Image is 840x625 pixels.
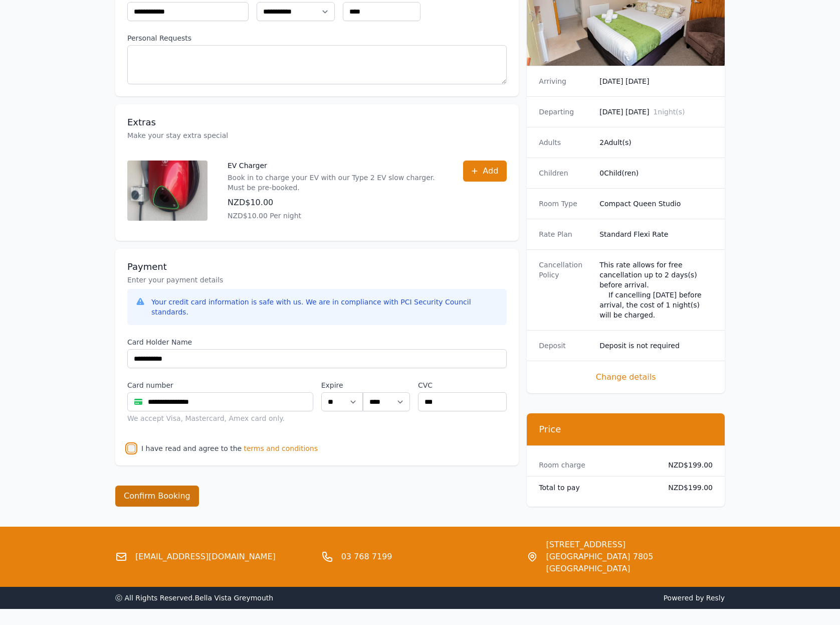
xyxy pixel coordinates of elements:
[127,130,507,140] p: Make your stay extra special
[127,380,313,390] label: Card number
[127,337,507,347] label: Card Holder Name
[599,341,713,351] dd: Deposit is not required
[463,161,507,182] button: Add
[539,229,591,239] dt: Rate Plan
[228,211,443,221] p: NZD$10.00 Per night
[539,260,591,320] dt: Cancellation Policy
[599,229,713,239] dd: Standard Flexi Rate
[539,371,713,383] span: Change details
[546,551,725,575] span: [GEOGRAPHIC_DATA] 7805 [GEOGRAPHIC_DATA]
[539,460,652,470] dt: Room charge
[483,165,498,177] span: Add
[228,173,443,193] p: Book in to charge your EV with our Type 2 EV slow charger. Must be pre-booked.
[127,116,507,128] h3: Extras
[228,197,443,209] p: NZD$10.00
[127,275,507,285] p: Enter your payment details
[127,33,507,43] label: Personal Requests
[539,341,591,351] dt: Deposit
[546,539,725,551] span: [STREET_ADDRESS]
[599,107,713,117] dd: [DATE] [DATE]
[151,297,499,317] div: Your credit card information is safe with us. We are in compliance with PCI Security Council stan...
[539,137,591,147] dt: Adults
[599,199,713,209] dd: Compact Queen Studio
[244,443,318,453] span: terms and conditions
[599,168,713,178] dd: 0 Child(ren)
[539,168,591,178] dt: Children
[127,161,207,221] img: EV Charger
[341,551,392,563] a: 03 768 7199
[660,483,713,493] dd: NZD$199.00
[418,380,507,390] label: CVC
[424,593,725,603] span: Powered by
[321,380,363,390] label: Expire
[135,551,276,563] a: [EMAIL_ADDRESS][DOMAIN_NAME]
[539,76,591,86] dt: Arriving
[660,460,713,470] dd: NZD$199.00
[127,261,507,273] h3: Payment
[706,594,725,602] a: Resly
[599,76,713,86] dd: [DATE] [DATE]
[653,108,685,116] span: 1 night(s)
[127,413,313,423] div: We accept Visa, Mastercard, Amex card only.
[539,199,591,209] dt: Room Type
[599,137,713,147] dd: 2 Adult(s)
[228,161,443,171] p: EV Charger
[115,486,199,507] button: Confirm Booking
[599,260,713,320] div: This rate allows for free cancellation up to 2 days(s) before arrival. If cancelling [DATE] befor...
[539,423,713,435] h3: Price
[141,444,242,452] label: I have read and agree to the
[115,594,273,602] span: ⓒ All Rights Reserved. Bella Vista Greymouth
[539,483,652,493] dt: Total to pay
[363,380,410,390] label: .
[539,107,591,117] dt: Departing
